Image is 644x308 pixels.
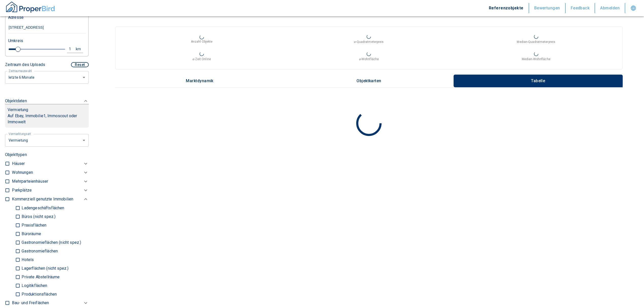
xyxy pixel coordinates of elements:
[12,187,32,193] p: Parkplätze
[5,133,89,147] div: letzte 6 Monate
[356,79,382,83] p: Objektkarten
[8,113,86,125] p: Auf Ebay, Immobilie1, Immoscout oder Immowelt
[5,62,45,68] p: Zeitraum des Uploads
[5,1,56,15] button: ProperBird Logo and Home Button
[12,195,89,204] div: Kommerziell genutzte Immobilien
[8,22,86,33] input: Adresse ändern
[359,57,379,61] p: ⌀-Wohnfläche
[77,46,82,52] div: km
[186,79,213,83] p: Marktdynamik
[5,1,56,13] img: ProperBird Logo and Home Button
[68,46,77,52] div: 1
[566,3,595,13] button: Feedback
[20,215,56,219] p: Büros (nicht spez.)
[20,223,46,227] p: Praxisflächen
[484,3,529,13] button: Referenzobjekte
[12,177,89,186] div: Mehrparteienhäuser
[5,98,27,104] p: Objektdaten
[12,159,89,168] div: Häuser
[20,292,57,296] p: Produktionsflächen
[20,206,64,210] p: Ladengeschäftsflächen
[20,232,41,236] p: Büroräume
[12,169,33,176] p: Wohnungen
[20,266,68,270] p: Lagerflächen (nicht spez.)
[5,152,89,158] p: Objekttypen
[529,3,566,13] button: Bewertungen
[20,284,47,288] p: Logitikflächen
[8,38,23,44] p: Umkreis
[354,40,384,44] p: ⌀-Quadratmeterpreis
[522,57,550,61] p: Median-Wohnfläche
[12,168,89,177] div: Wohnungen
[5,71,89,84] div: letzte 6 Monate
[12,161,25,167] p: Häuser
[20,275,60,279] p: Private Abstellräume
[595,3,625,13] button: Abmelden
[8,107,28,113] p: Vermietung
[71,62,89,67] button: Reset
[20,258,34,262] p: Hotels
[12,186,89,195] div: Parkplätze
[12,178,48,184] p: Mehrparteienhäuser
[20,249,58,253] p: Gastronomieflächen
[115,75,623,87] div: wrapped label tabs example
[8,14,24,21] p: Adresse
[12,196,73,202] p: Kommerziell genutzte Immobilien
[12,299,89,307] div: Bau- und Freiflächen
[67,45,83,53] button: 1km
[192,57,211,61] p: ⌀-Zeit Online
[20,241,81,245] p: Gastronomieflächen (nicht spez.)
[12,300,49,306] p: Bau- und Freiflächen
[5,93,89,133] div: ObjektdatenVermietungAuf Ebay, Immobilie1, Immoscout oder Immowelt
[525,79,551,83] p: Tabelle
[191,39,213,44] p: Anzahl Objekte
[517,40,555,44] p: Median-Quadratmeterpreis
